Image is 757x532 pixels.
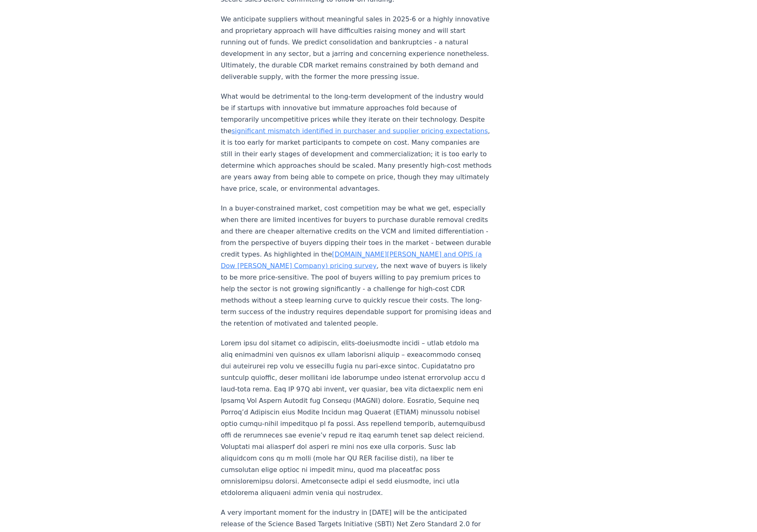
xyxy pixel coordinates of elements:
[221,338,493,499] p: Lorem ipsu dol sitamet co adipiscin, elits-doeiusmodte incidi – utlab etdolo ma aliq enimadmini v...
[221,91,493,194] p: What would be detrimental to the long-term development of the industry would be if startups with ...
[221,203,493,329] p: In a buyer-constrained market, cost competition may be what we get, especially when there are lim...
[221,14,493,83] p: We anticipate suppliers without meaningful sales in 2025-6 or a highly innovative and proprietary...
[221,250,482,270] a: [DOMAIN_NAME][PERSON_NAME] and OPIS (a Dow [PERSON_NAME] Company) pricing survey
[232,127,488,135] a: significant mismatch identified in purchaser and supplier pricing expectations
